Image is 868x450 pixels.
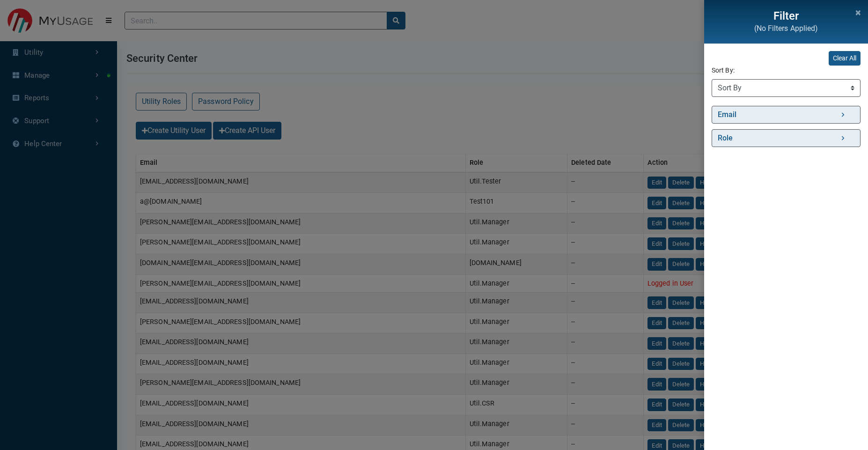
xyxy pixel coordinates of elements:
[852,2,864,21] button: Close
[712,66,735,75] label: Sort By:
[712,106,861,124] a: Email
[715,9,857,23] h2: Filter
[829,51,861,66] button: Clear All
[712,129,861,147] a: Role
[715,23,857,34] p: (No Filters Applied)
